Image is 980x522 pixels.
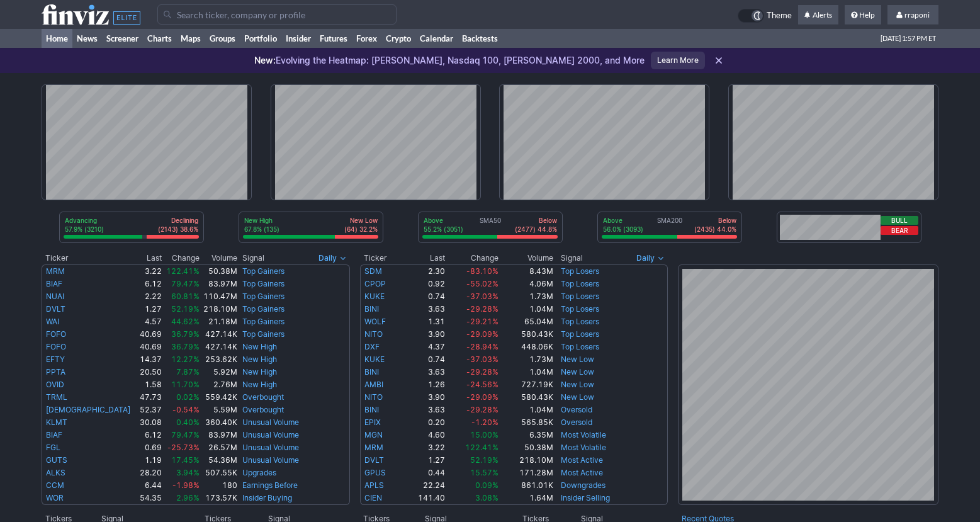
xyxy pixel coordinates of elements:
[364,292,385,301] a: KUKE
[402,252,446,264] th: Last
[242,493,292,502] a: Insider Buying
[845,5,881,25] a: Help
[46,279,62,288] a: BIAF
[138,353,163,366] td: 14.37
[470,455,498,465] span: 52.19%
[138,264,163,278] td: 3.22
[402,404,446,416] td: 3.63
[344,225,378,234] p: (64) 32.2%
[138,278,163,290] td: 6.12
[458,29,502,48] a: Backtests
[46,392,67,402] a: TRML
[200,492,238,505] td: 173.57K
[561,266,599,276] a: Top Losers
[200,454,238,467] td: 54.36M
[402,341,446,353] td: 4.37
[254,54,645,67] p: Evolving the Heatmap: [PERSON_NAME], Nasdaq 100, [PERSON_NAME] 2000, and More
[46,468,65,477] a: ALKS
[499,252,554,264] th: Volume
[200,366,238,378] td: 5.92M
[138,479,163,492] td: 6.44
[46,480,64,490] a: CCM
[46,292,64,301] a: NUAI
[158,225,198,234] p: (2143) 38.6%
[46,355,65,364] a: EFTY
[561,480,605,490] a: Downgrades
[402,290,446,303] td: 0.74
[143,29,176,48] a: Charts
[344,216,378,225] p: New Low
[200,341,238,353] td: 427.14K
[242,480,298,490] a: Earnings Before
[424,216,463,225] p: Above
[364,355,385,364] a: KUKE
[176,392,200,402] span: 0.02%
[138,391,163,404] td: 47.73
[242,468,276,477] a: Upgrades
[200,404,238,416] td: 5.59M
[46,367,65,377] a: PPTA
[499,454,554,467] td: 218.10M
[242,292,284,301] a: Top Gainers
[138,366,163,378] td: 20.50
[499,315,554,328] td: 65.04M
[242,317,284,326] a: Top Gainers
[242,417,299,427] a: Unusual Volume
[364,342,380,351] a: DXF
[499,492,554,505] td: 1.64M
[466,392,498,402] span: -29.09%
[466,355,498,364] span: -37.03%
[200,264,238,278] td: 50.38M
[633,252,668,264] button: Signals interval
[162,252,200,264] th: Change
[360,252,402,264] th: Ticker
[499,404,554,416] td: 1.04M
[242,279,284,288] a: Top Gainers
[138,341,163,353] td: 40.69
[138,416,163,429] td: 30.08
[881,226,918,235] button: Bear
[200,290,238,303] td: 110.47M
[242,304,284,314] a: Top Gainers
[200,467,238,479] td: 507.55K
[561,392,594,402] a: New Low
[402,454,446,467] td: 1.27
[364,468,386,477] a: GPUS
[172,405,200,414] span: -0.54%
[138,378,163,391] td: 1.58
[46,417,67,427] a: KLMT
[42,29,72,48] a: Home
[138,404,163,416] td: 52.37
[138,252,163,264] th: Last
[200,479,238,492] td: 180
[167,443,200,452] span: -25.73%
[603,225,643,234] p: 56.0% (3093)
[561,417,592,427] a: Oversold
[402,315,446,328] td: 1.31
[466,317,498,326] span: -29.21%
[561,468,603,477] a: Most Active
[176,29,205,48] a: Maps
[364,329,383,339] a: NITO
[242,342,277,351] a: New High
[244,225,279,234] p: 67.8% (135)
[798,5,838,25] a: Alerts
[475,480,498,490] span: 0.09%
[138,303,163,315] td: 1.27
[200,391,238,404] td: 559.42K
[171,355,200,364] span: 12.27%
[172,480,200,490] span: -1.98%
[242,253,264,263] span: Signal
[499,378,554,391] td: 727.19K
[171,455,200,465] span: 17.45%
[499,278,554,290] td: 4.06M
[364,443,383,452] a: MRM
[315,29,352,48] a: Futures
[466,380,498,389] span: -24.56%
[364,493,382,502] a: CIEN
[171,292,200,301] span: 60.81%
[561,355,594,364] a: New Low
[767,9,792,23] span: Theme
[499,290,554,303] td: 1.73M
[171,317,200,326] span: 44.62%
